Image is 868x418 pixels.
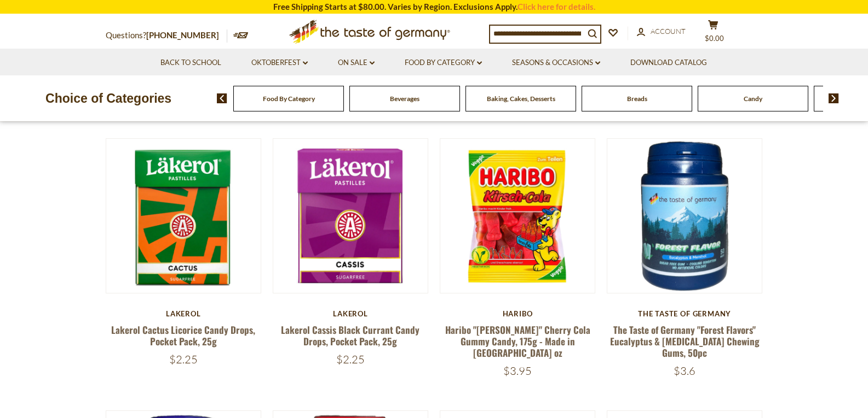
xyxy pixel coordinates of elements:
a: Beverages [390,95,419,103]
a: Download Catalog [630,57,707,69]
a: Lakerol Cassis Black Currant Candy Drops, Pocket Pack, 25g [281,323,419,348]
a: Seasons & Occasions [512,57,600,69]
img: Haribo "Kirsch" Cherry Cola Gummy Candy, 175g - Made in Germany oz [440,139,595,293]
a: Haribo "[PERSON_NAME]" Cherry Cola Gummy Candy, 175g - Made in [GEOGRAPHIC_DATA] oz [445,323,590,360]
span: $3.6 [674,364,695,378]
a: On Sale [338,57,375,69]
img: Lakerol Cactus Licorice Candy Drops, Pocket Pack, 25g [106,139,261,293]
a: Food By Category [263,95,315,103]
div: Lakerol [273,309,429,318]
div: The Taste of Germany [607,309,763,318]
img: The Taste of Germany "Forest Flavors" Eucalyptus & Menthol Chewing Gums, 50pc [607,139,762,293]
span: $0.00 [705,34,724,43]
span: Account [651,27,686,36]
div: Lakerol [106,309,262,318]
p: Questions? [106,28,227,43]
span: $2.25 [336,352,365,366]
a: Back to School [160,57,221,69]
a: Candy [744,95,762,103]
a: Account [637,26,686,38]
a: Breads [627,95,647,103]
img: previous arrow [217,93,227,103]
div: Haribo [440,309,596,318]
a: Oktoberfest [251,57,308,69]
a: Baking, Cakes, Desserts [487,95,555,103]
span: $2.25 [169,352,198,366]
a: Food By Category [405,57,482,69]
button: $0.00 [697,20,730,47]
a: [PHONE_NUMBER] [146,30,219,40]
img: Lakerol Cassis Black Currant Candy Drops, Pocket Pack, 25g [273,139,428,293]
a: Lakerol Cactus Licorice Candy Drops, Pocket Pack, 25g [111,323,255,348]
span: $3.95 [503,364,532,378]
a: The Taste of Germany "Forest Flavors" Eucalyptus & [MEDICAL_DATA] Chewing Gums, 50pc [610,323,760,360]
img: next arrow [829,93,839,103]
a: Click here for details. [518,2,595,11]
